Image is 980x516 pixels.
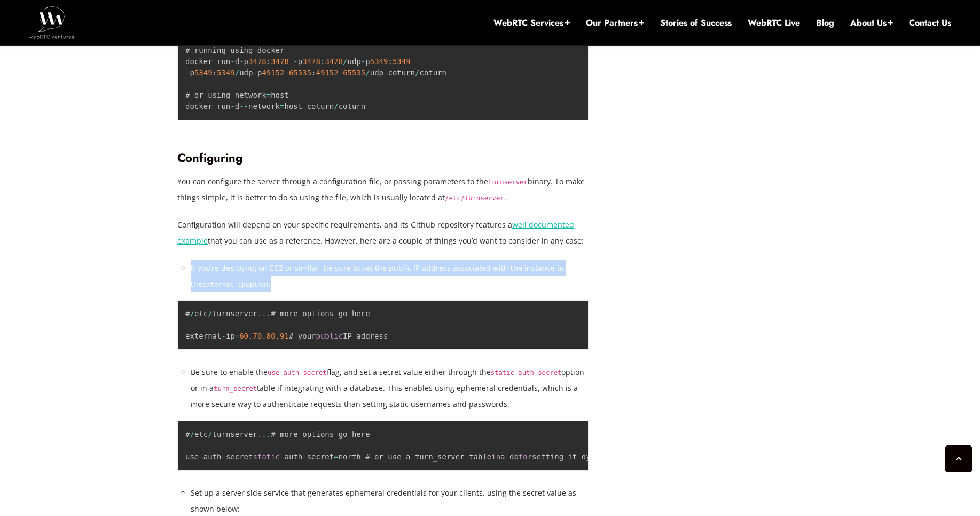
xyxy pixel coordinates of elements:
a: WebRTC Live [748,17,800,29]
span: / [235,68,239,77]
span: = [280,102,284,111]
code: turnserver [488,178,528,186]
p: You can configure the server through a configuration file, or passing parameters to the binary. T... [177,174,589,206]
span: : [311,68,316,77]
code: # etc turnserver # more options go here external ip # your IP address [185,309,388,340]
span: -- [239,102,248,111]
span: 65535 [343,68,365,77]
span: 65535 [289,68,311,77]
span: - [302,452,307,461]
span: ... [257,309,271,318]
code: use-auth-secret [268,369,327,377]
span: - [230,102,234,111]
span: / [365,68,370,77]
span: / [208,430,212,439]
code: external-ip [202,281,246,288]
span: = [235,332,239,340]
span: / [415,68,419,77]
span: / [343,57,347,66]
span: / [190,430,194,439]
span: static [253,452,280,461]
span: 5349 [217,68,235,77]
code: static-auth-secret [491,369,562,377]
span: for [519,452,532,461]
span: . [262,332,266,340]
span: - [199,452,203,461]
span: 3478 [248,57,266,66]
a: WebRTC Services [493,17,570,29]
a: Our Partners [586,17,644,29]
a: Contact Us [909,17,951,29]
code: turn_secret [214,385,257,393]
span: : [388,57,392,66]
li: If you’re deploying on EC2 or similar, be sure to set the public IP address associated with the i... [191,260,589,292]
span: 5349 [393,57,411,66]
img: WebRTC.ventures [29,6,74,38]
span: 5349 [194,68,213,77]
span: - [293,57,297,66]
span: : [213,68,217,77]
span: - [280,452,284,461]
span: 5349 [370,57,388,66]
code: /etc/turnserver [445,194,504,202]
span: - [253,68,257,77]
span: 3478 [325,57,343,66]
a: well documented example [177,220,574,246]
span: 3478 [302,57,320,66]
p: Configuration will depend on your specific requirements, and its Github repository features a tha... [177,217,589,249]
span: - [221,452,225,461]
span: / [208,309,212,318]
span: - [285,68,289,77]
span: = [334,452,338,461]
span: 49152 [262,68,284,77]
span: 80.91 [266,332,289,340]
span: = [266,91,271,99]
h3: Configuring [177,151,589,165]
a: Blog [816,17,834,29]
span: ... [257,430,271,439]
a: Stories of Success [660,17,732,29]
li: Be sure to enable the flag, and set a secret value either through the option or in a table if int... [191,364,589,412]
span: : [320,57,325,66]
span: / [334,102,338,111]
span: in [491,452,500,461]
span: - [239,57,244,66]
span: - [185,68,190,77]
span: - [221,332,225,340]
span: - [339,68,343,77]
span: - [361,57,365,66]
span: 60.70 [239,332,262,340]
span: 49152 [316,68,339,77]
span: public [316,332,343,340]
span: - [230,57,234,66]
span: : [266,57,271,66]
span: / [190,309,194,318]
code: # etc turnserver # more options go here use auth secret auth secret north # or use a turn_server ... [185,430,631,461]
a: About Us [850,17,893,29]
span: 3478 [271,57,289,66]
